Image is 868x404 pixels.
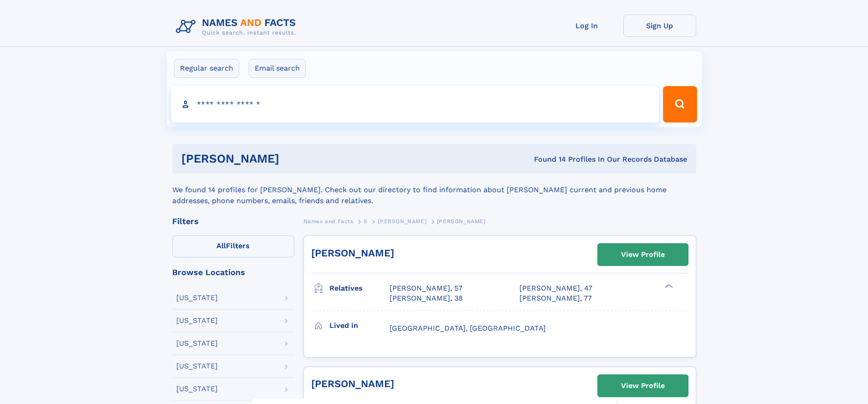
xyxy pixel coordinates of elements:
[171,86,659,123] input: search input
[176,317,218,324] div: [US_STATE]
[172,174,696,206] div: We found 14 profiles for [PERSON_NAME]. Check out our directory to find information about [PERSON...
[406,154,687,164] div: Found 14 Profiles In Our Records Database
[181,153,407,164] h1: [PERSON_NAME]
[249,59,306,78] label: Email search
[174,59,239,78] label: Regular search
[172,268,294,276] div: Browse Locations
[550,15,623,37] a: Log In
[311,378,394,389] a: [PERSON_NAME]
[329,281,390,296] h3: Relatives
[172,15,303,39] img: Logo Names and Facts
[663,283,673,289] div: ❯
[663,86,697,123] button: Search Button
[176,385,218,393] div: [US_STATE]
[311,247,394,259] a: [PERSON_NAME]
[621,244,665,265] div: View Profile
[390,283,462,293] a: [PERSON_NAME], 57
[364,218,368,225] span: S
[519,293,592,303] a: [PERSON_NAME], 77
[623,15,696,37] a: Sign Up
[303,215,354,227] a: Names and Facts
[329,318,390,333] h3: Lived in
[378,218,426,225] span: [PERSON_NAME]
[598,375,688,397] a: View Profile
[172,235,294,257] label: Filters
[172,217,294,225] div: Filters
[598,244,688,266] a: View Profile
[437,218,486,225] span: [PERSON_NAME]
[364,215,368,227] a: S
[176,340,218,347] div: [US_STATE]
[176,363,218,370] div: [US_STATE]
[176,294,218,302] div: [US_STATE]
[390,293,463,303] a: [PERSON_NAME], 38
[216,241,226,250] span: All
[378,215,426,227] a: [PERSON_NAME]
[519,283,592,293] a: [PERSON_NAME], 47
[621,375,665,396] div: View Profile
[390,324,546,332] span: [GEOGRAPHIC_DATA], [GEOGRAPHIC_DATA]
